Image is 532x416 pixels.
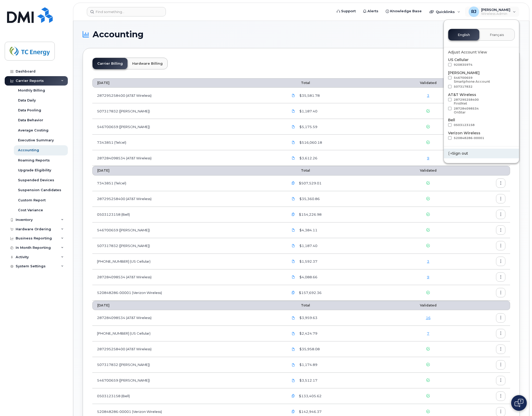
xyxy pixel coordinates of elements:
td: 520848286-00001 (Verizon Wireless) [92,285,284,301]
div: Adjust Account View [448,50,515,55]
span: $2,424.79 [298,331,317,336]
td: 287295258400 (AT&T Wireless) [92,191,284,207]
div: Sign out [444,149,519,158]
a: 9 [427,156,429,160]
span: $154,226.98 [298,212,322,217]
span: 920835974 [454,63,473,67]
div: OnStar [454,110,479,114]
a: Hardware Billing [128,58,167,69]
a: 7 [427,331,429,335]
td: 507317832 ([PERSON_NAME]) [92,103,284,119]
a: 3 [427,93,429,98]
a: TCEnergy.287284098534_20250601_F.pdf [288,313,298,322]
span: $1,187.40 [298,243,317,248]
span: $35,360.86 [298,196,320,201]
td: 0503123158 (Bell) [92,388,284,404]
td: 546700659 ([PERSON_NAME]) [92,222,284,238]
td: 7343851 (Telcel) [92,176,284,191]
td: 0503123158 (Bell) [92,207,284,222]
th: Validated [395,78,462,88]
div: Verizon Wireless [448,130,515,141]
span: 546700659 [454,76,490,83]
span: Français [490,33,504,37]
span: $142,946.37 [298,409,322,414]
span: $3,612.26 [298,156,317,161]
span: $157,692.36 [298,290,322,295]
span: 287284098534 [454,107,479,114]
td: 287284098534 (AT&T Wireless) [92,269,284,285]
a: US Cellular 920835974 06082025.pdf [288,329,298,338]
a: TCEnergy.287295258400_20250811_F.pdf [288,91,298,100]
td: 507317832 ([PERSON_NAME]) [92,238,284,254]
td: 7343851 (Telcel) [92,135,284,150]
span: Total [288,81,310,85]
span: $1,174.89 [298,362,317,367]
a: 3 [427,259,429,263]
div: Smartphone Account [454,80,490,83]
span: $4,384.11 [298,228,317,233]
div: Telcel [448,143,515,154]
td: [PHONE_NUMBER] (US Cellular) [92,326,284,341]
td: 287284098534 (AT&T Wireless) [92,310,284,326]
span: $516,060.18 [298,140,322,145]
a: TCEnergy.287284098534_20250801_F.pdf [288,153,298,162]
span: Total [288,168,310,172]
td: 287284098534 (AT&T Wireless) [92,150,284,166]
td: 546700659 ([PERSON_NAME]) [92,373,284,388]
a: TCEnergy.287284098534_20250701_F.pdf [288,273,298,282]
span: $35,581.78 [298,93,320,98]
td: 507317832 ([PERSON_NAME]) [92,357,284,373]
span: $3,512.17 [298,378,317,383]
a: US Cellular 920835974 07082025 Inv 0742455364.pdf [288,257,298,266]
span: $5,175.59 [298,124,317,129]
a: RReporteFyc_588239_588239.xlsx [288,138,298,147]
span: Total [288,303,310,307]
a: 9 [427,275,429,279]
span: 520848286-00001 [454,136,484,140]
span: $1,592.37 [298,259,317,264]
td: 287295258400 (AT&T Wireless) [92,88,284,103]
th: Validated [395,301,462,310]
a: TCEnergy.Rogers-Aug08_2025-3033178534.pdf [288,122,298,131]
span: 0503123158 [454,123,475,127]
span: $35,958.08 [298,347,320,352]
th: [DATE] [92,166,284,175]
a: TCEnergy.Rogers-Jun08_2025-3004757952.pdf [288,360,298,369]
span: $1,187.40 [298,109,317,114]
a: TCEnergy.Rogers-Aug08_2025-3033178787.pdf [288,106,298,116]
td: [PHONE_NUMBER] (US Cellular) [92,254,284,269]
a: TCEnergy.287295258400_20250711_F.pdf [288,194,298,203]
td: 546700659 ([PERSON_NAME]) [92,119,284,135]
span: $507,529.01 [298,181,322,186]
th: [DATE] [92,301,284,310]
span: 287295258400 [454,98,479,105]
th: Validated [395,166,462,175]
th: [DATE] [92,78,284,88]
a: TCEnergy.Rogers-Jun08_2025-3004757861.pdf [288,376,298,385]
a: TCEnergy.Rogers-Jul08_2025-3018918046.pdf [288,241,298,250]
span: $4,088.66 [298,275,317,280]
div: [PERSON_NAME] [448,70,515,90]
a: 16 [426,316,431,320]
div: US Cellular [448,57,515,68]
span: 507317832 [454,85,473,88]
a: TCEnergy.Rogers-Jul08_2025-3018917546.pdf [288,226,298,235]
td: 287295258400 (AT&T Wireless) [92,341,284,357]
a: TCEnergy.287295258400_20250611_F.pdf [288,345,298,354]
img: Open chat [515,399,523,407]
span: $3,959.63 [298,315,317,320]
div: FirstNet [454,101,479,105]
div: Bell [448,117,515,128]
span: $133,405.62 [298,394,322,399]
div: AT&T Wireless [448,92,515,115]
span: Accounting [93,31,143,38]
